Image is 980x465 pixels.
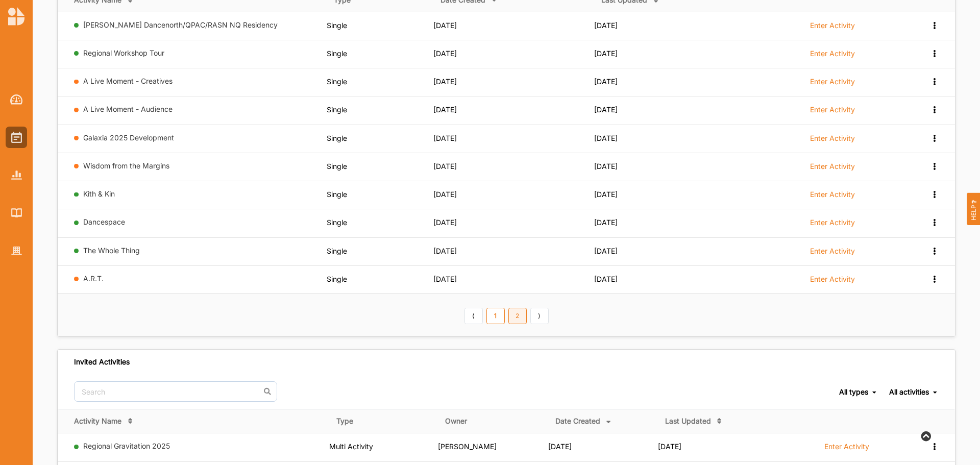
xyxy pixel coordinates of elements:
label: Enter Activity [810,275,855,284]
label: Enter Activity [810,105,855,114]
label: Enter Activity [810,77,855,86]
div: Last Updated [665,417,711,426]
span: [DATE] [594,21,618,30]
span: Single [327,162,347,170]
span: [DATE] [433,218,457,227]
label: Enter Activity [824,442,869,451]
label: Enter Activity [810,247,855,256]
a: Activities [6,127,27,148]
img: Organisation [11,247,22,255]
a: Dashboard [6,89,27,110]
a: Galaxia 2025 Development [83,133,174,142]
span: Single [327,218,347,227]
span: Multi Activity [329,442,373,451]
a: Enter Activity [810,189,855,205]
span: Single [327,275,347,283]
a: Enter Activity [810,77,855,92]
span: Single [327,49,347,58]
span: [DATE] [594,247,618,255]
a: Enter Activity [824,442,869,457]
img: logo [8,7,24,26]
a: Library [6,202,27,224]
span: [DATE] [433,247,457,255]
span: [DATE] [658,442,681,451]
span: Single [327,105,347,114]
span: [DATE] [433,162,457,170]
a: Enter Activity [810,48,855,64]
a: Enter Activity [810,161,855,177]
span: [DATE] [594,190,618,199]
span: [DATE] [433,49,457,58]
span: [DATE] [594,134,618,142]
a: Enter Activity [810,20,855,36]
a: Previous item [464,308,483,324]
span: Single [327,77,347,86]
a: Dancespace [83,217,125,226]
a: 2 [508,308,527,324]
a: [PERSON_NAME] Dancenorth/QPAC/RASN NQ Residency [83,20,278,29]
div: Date Created [555,417,600,426]
span: [DATE] [433,77,457,86]
a: Enter Activity [810,246,855,261]
a: Reports [6,164,27,186]
label: Enter Activity [810,218,855,227]
a: Enter Activity [810,133,855,149]
span: [DATE] [433,190,457,199]
span: [DATE] [594,77,618,86]
a: Kith & Kin [83,189,115,198]
div: All activities [889,387,929,397]
label: Enter Activity [810,134,855,143]
span: [DATE] [433,134,457,142]
a: The Whole Thing [83,246,140,255]
a: Organisation [6,240,27,261]
a: 1 [486,308,505,324]
span: [DATE] [594,162,618,170]
span: [DATE] [433,275,457,283]
a: A Live Moment - Creatives [83,77,173,85]
a: A.R.T. [83,274,104,283]
img: Library [11,208,22,217]
label: Enter Activity [810,190,855,199]
a: Next item [530,308,549,324]
span: [DATE] [594,105,618,114]
span: [DATE] [594,218,618,227]
a: Wisdom from the Margins [83,161,169,170]
span: Single [327,247,347,255]
span: Single [327,134,347,142]
input: Search [74,381,277,402]
div: Pagination Navigation [462,306,550,324]
a: Regional Gravitation 2025 [83,442,170,450]
span: [DATE] [548,442,572,451]
img: Activities [11,132,22,143]
label: Enter Activity [810,49,855,58]
a: Enter Activity [810,274,855,289]
span: [DATE] [433,21,457,30]
img: Reports [11,170,22,179]
a: Enter Activity [810,105,855,120]
img: Dashboard [10,94,23,105]
span: [PERSON_NAME] [438,442,497,451]
span: Single [327,21,347,30]
span: [DATE] [433,105,457,114]
div: All types [839,387,868,397]
div: Invited Activities [74,357,130,366]
div: Activity Name [74,417,121,426]
a: Regional Workshop Tour [83,48,164,57]
a: Enter Activity [810,217,855,233]
label: Enter Activity [810,162,855,171]
th: Type [329,409,438,433]
label: Enter Activity [810,21,855,30]
span: Single [327,190,347,199]
a: A Live Moment - Audience [83,105,173,113]
span: [DATE] [594,49,618,58]
span: [DATE] [594,275,618,283]
th: Owner [438,409,548,433]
